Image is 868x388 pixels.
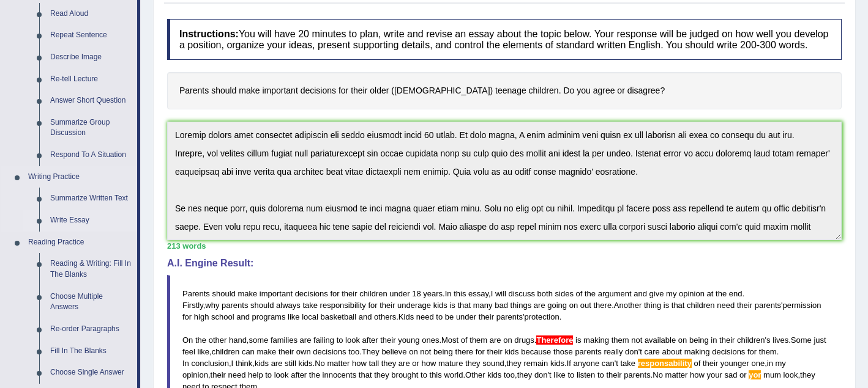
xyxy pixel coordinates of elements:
span: can [242,347,255,356]
span: like [288,312,300,321]
span: If [567,359,571,368]
span: are [490,335,501,345]
span: children [212,347,240,356]
span: In [182,359,189,368]
a: Respond To A Situation [45,144,137,166]
span: being [433,347,453,356]
span: take [302,301,318,310]
span: underage [397,301,431,310]
span: tall [369,359,379,368]
span: children [687,301,715,310]
span: for [368,301,377,310]
span: them [759,347,777,356]
span: argument [598,289,632,298]
span: No [315,359,325,368]
span: I [231,359,234,368]
span: under [456,312,476,321]
span: them [470,335,487,345]
span: and [634,289,647,298]
span: take [620,359,635,368]
span: really [604,347,623,356]
span: to [337,335,343,345]
span: to [265,370,272,379]
span: for [182,312,192,321]
span: children [359,289,387,298]
span: mum [763,370,781,379]
a: Reading Practice [23,232,137,254]
span: are [398,359,410,368]
span: they [374,370,389,379]
span: school [211,312,234,321]
span: look [784,370,798,379]
span: available [645,335,676,345]
span: parents [755,301,781,310]
span: make [238,289,257,298]
span: anyone [573,359,599,368]
span: high [194,312,209,321]
a: Choose Multiple Answers [45,286,137,318]
span: be [445,312,454,321]
span: too [348,347,359,356]
span: my [776,359,786,368]
span: No [653,370,663,379]
span: is [664,301,669,310]
span: look [274,370,289,379]
span: one [751,359,765,368]
span: families [271,335,297,345]
span: don [534,370,548,379]
span: on [409,347,417,356]
span: need [416,312,434,321]
span: things [511,301,532,310]
span: Parents [182,289,210,298]
span: on [678,335,687,345]
span: that [672,301,685,310]
span: because [521,347,551,356]
span: decisions [712,347,745,356]
span: Firstly [182,301,203,310]
a: Re-tell Lecture [45,68,137,90]
span: making [684,347,710,356]
span: they [465,359,481,368]
span: and [236,312,250,321]
span: opinion [679,289,705,298]
a: Repeat Sentence [45,24,137,46]
span: or [412,359,419,368]
span: give [649,289,664,298]
span: t [640,347,642,356]
span: t [549,370,552,379]
span: your [707,370,722,379]
span: how [690,370,705,379]
span: younger [720,359,749,368]
span: feel [182,347,195,356]
span: think [236,359,252,368]
span: drugs [514,335,534,345]
span: being [689,335,709,345]
span: the [716,289,727,298]
a: Fill In The Blanks [45,340,137,362]
span: under [389,289,410,298]
span: are [271,359,283,368]
span: local [302,312,318,321]
span: lives [773,335,788,345]
span: of [461,335,468,345]
span: the [585,289,596,298]
span: conclusion [191,359,228,368]
span: on [503,335,512,345]
span: parents [575,347,601,356]
span: for [747,347,757,356]
span: this [430,370,442,379]
span: there [455,347,473,356]
span: sad [724,370,737,379]
span: kids [433,301,447,310]
span: I [491,289,493,298]
span: of [694,359,700,368]
a: Choose Single Answer [45,362,137,384]
span: kids [255,359,269,368]
span: why [205,301,219,310]
a: Answer Short Question [45,90,137,112]
span: innocents [323,370,357,379]
span: both [537,289,553,298]
span: listen [577,370,595,379]
span: responsibility [320,301,366,310]
span: their [380,335,395,345]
